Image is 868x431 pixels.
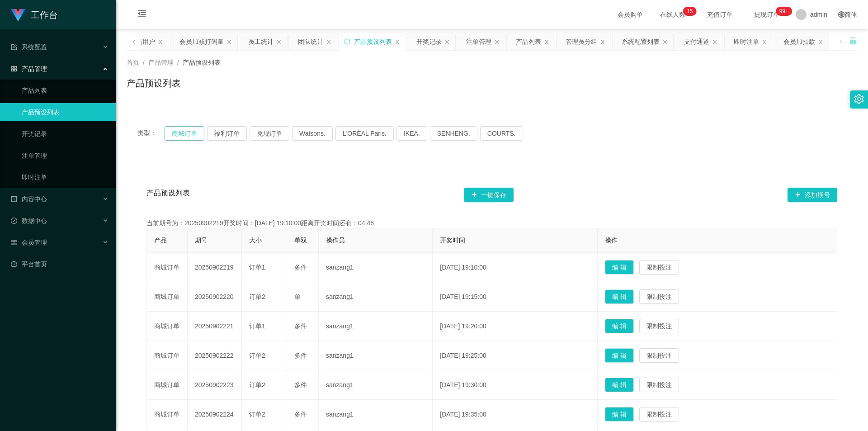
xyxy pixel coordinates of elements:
span: 在线人数 [656,11,690,18]
td: 20250902222 [188,341,242,370]
i: 图标: close [818,39,823,45]
td: 20250902223 [188,370,242,400]
td: sanzang1 [319,370,433,400]
span: 订单2 [249,352,265,359]
button: 限制投注 [639,260,679,275]
span: 产品预设列表 [146,188,190,202]
td: 商城订单 [147,312,188,341]
td: [DATE] 19:20:00 [433,312,598,341]
div: 即时注单 [734,33,759,50]
button: 限制投注 [639,378,679,392]
td: 20250902221 [188,312,242,341]
sup: 1054 [776,7,792,16]
i: 图标: check-circle-o [11,218,17,224]
span: 大小 [249,237,262,244]
i: 图标: close [444,39,450,45]
div: 注单管理 [466,33,491,50]
td: 商城订单 [147,400,188,429]
td: [DATE] 19:10:00 [433,253,598,282]
button: 商城订单 [165,126,204,141]
button: 编 辑 [605,289,634,304]
button: 编 辑 [605,348,634,363]
div: 团队统计 [298,33,323,50]
div: 员工统计 [248,33,274,50]
span: 订单1 [249,322,265,330]
div: 当前期号为：20250902219开奖时间：[DATE] 19:10:00距离开奖时间还有：04:48 [146,218,837,228]
i: 图标: close [762,39,767,45]
td: 20250902220 [188,282,242,312]
span: 产品管理 [11,65,47,72]
i: 图标: global [838,11,844,18]
i: 图标: table [11,239,17,246]
i: 图标: appstore-o [11,66,17,72]
i: 图标: left [132,39,136,44]
span: 会员管理 [11,239,47,246]
span: 单双 [294,237,307,244]
button: 限制投注 [639,289,679,304]
i: 图标: close [226,39,232,45]
i: 图标: close [712,39,717,45]
div: 产品预设列表 [354,33,392,50]
button: 编 辑 [605,319,634,333]
i: 图标: close [494,39,500,45]
i: 图标: close [326,39,331,45]
span: / [177,59,179,66]
i: 图标: close [662,39,668,45]
button: 编 辑 [605,260,634,275]
span: 首页 [127,59,139,66]
span: 提现订单 [750,11,784,18]
button: 限制投注 [639,407,679,422]
a: 图标: dashboard平台首页 [11,255,108,273]
span: 订单2 [249,293,265,300]
td: sanzang1 [319,341,433,370]
td: sanzang1 [319,312,433,341]
i: 图标: close [395,39,400,45]
td: sanzang1 [319,253,433,282]
i: 图标: close [600,39,605,45]
h1: 工作台 [31,0,58,29]
a: 产品预设列表 [22,103,108,121]
span: / [143,59,145,66]
td: 商城订单 [147,253,188,282]
span: 多件 [294,411,307,418]
button: IKEA. [396,126,427,141]
a: 即时注单 [22,168,108,186]
p: 1 [687,7,690,16]
span: 多件 [294,322,307,330]
td: sanzang1 [319,282,433,312]
button: 编 辑 [605,407,634,422]
a: 产品列表 [22,81,108,99]
button: 图标: plus添加期号 [788,188,837,202]
span: 数据中心 [11,217,47,224]
div: 管理员分组 [566,33,597,50]
i: 图标: close [544,39,549,45]
div: 会员加减打码量 [179,33,224,50]
span: 多件 [294,264,307,271]
span: 单 [294,293,301,300]
span: 开奖时间 [440,237,465,244]
i: 图标: form [11,44,17,50]
span: 产品预设列表 [183,59,221,66]
button: SENHENG. [430,126,477,141]
button: COURTS. [480,126,523,141]
td: [DATE] 19:30:00 [433,370,598,400]
button: 福利订单 [207,126,247,141]
span: 订单2 [249,381,265,388]
h1: 产品预设列表 [127,76,181,90]
span: 操作员 [326,237,345,244]
span: 多件 [294,352,307,359]
button: 限制投注 [639,319,679,333]
td: 商城订单 [147,282,188,312]
button: Watsons. [292,126,333,141]
sup: 15 [683,7,696,16]
i: 图标: menu-fold [127,0,157,29]
span: 产品 [154,237,167,244]
i: 图标: close [158,39,163,45]
button: L'ORÉAL Paris. [335,126,394,141]
button: 图标: plus一键保存 [464,188,514,202]
i: 图标: unlock [849,37,857,45]
div: 支付通道 [684,33,709,50]
i: 图标: right [839,39,843,44]
a: 开奖记录 [22,125,108,143]
i: 图标: sync [344,38,350,45]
